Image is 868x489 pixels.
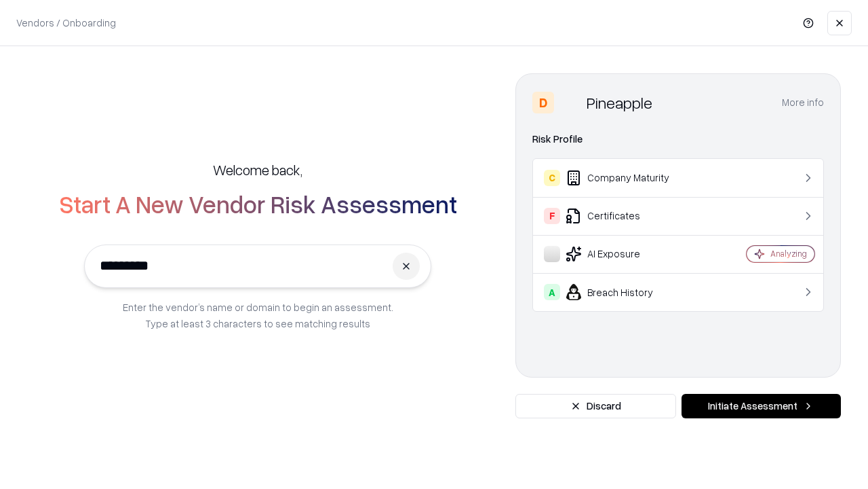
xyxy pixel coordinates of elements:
[682,394,841,418] button: Initiate Assessment
[532,92,554,113] div: D
[544,208,706,224] div: Certificates
[559,92,581,113] img: Pineapple
[16,16,116,30] p: Vendors / Onboarding
[532,131,824,147] div: Risk Profile
[59,190,457,217] h2: Start A New Vendor Risk Assessment
[544,284,560,300] div: A
[515,394,676,418] button: Discard
[544,246,706,262] div: AI Exposure
[213,160,302,179] h5: Welcome back,
[123,299,393,331] p: Enter the vendor’s name or domain to begin an assessment. Type at least 3 characters to see match...
[770,248,807,259] div: Analyzing
[544,170,560,186] div: C
[544,170,706,186] div: Company Maturity
[544,284,706,300] div: Breach History
[587,92,652,113] div: Pineapple
[782,90,824,115] button: More info
[544,208,560,224] div: F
